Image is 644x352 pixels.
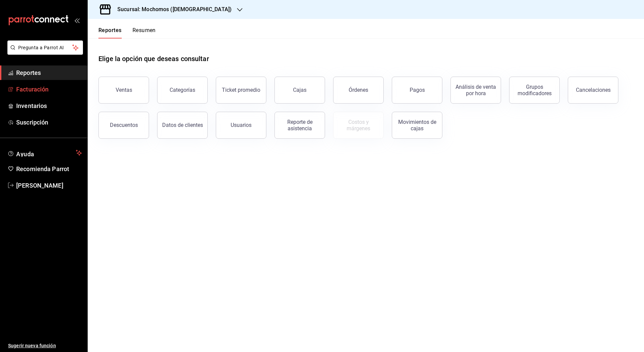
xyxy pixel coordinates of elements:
[576,87,611,93] div: Cancelaciones
[514,84,555,97] div: Grupos modificadores
[16,149,73,157] span: Ayuda
[98,77,149,104] button: Ventas
[157,112,208,139] button: Datos de clientes
[396,119,438,132] div: Movimientos de cajas
[392,112,442,139] button: Movimientos de cajas
[112,5,232,13] h3: Sucursal: Mochomos ([DEMOGRAPHIC_DATA])
[98,27,156,38] div: navigation tabs
[333,112,384,139] button: Contrata inventarios para ver este reporte
[16,68,82,77] span: Reportes
[133,27,156,38] button: Resumen
[116,87,132,93] div: Ventas
[8,342,82,349] span: Sugerir nueva función
[231,122,252,128] div: Usuarios
[274,112,325,139] button: Reporte de asistencia
[5,49,83,56] a: Pregunta a Parrot AI
[338,119,379,132] div: Costos y márgenes
[98,112,149,139] button: Descuentos
[455,84,497,97] div: Análisis de venta por hora
[392,77,442,104] button: Pagos
[293,86,307,94] div: Cajas
[349,87,368,93] div: Órdenes
[222,87,260,93] div: Ticket promedio
[509,77,560,104] button: Grupos modificadores
[568,77,618,104] button: Cancelaciones
[16,101,82,110] span: Inventarios
[74,18,80,23] button: open_drawer_menu
[7,40,83,55] button: Pregunta a Parrot AI
[18,44,72,51] span: Pregunta a Parrot AI
[16,164,82,173] span: Recomienda Parrot
[110,122,138,128] div: Descuentos
[274,77,325,104] a: Cajas
[16,85,82,94] span: Facturación
[216,112,266,139] button: Usuarios
[279,119,321,132] div: Reporte de asistencia
[98,27,122,38] button: Reportes
[16,181,82,190] span: [PERSON_NAME]
[410,87,425,93] div: Pagos
[216,77,266,104] button: Ticket promedio
[157,77,208,104] button: Categorías
[170,87,195,93] div: Categorías
[162,122,203,128] div: Datos de clientes
[98,54,209,64] h1: Elige la opción que deseas consultar
[333,77,384,104] button: Órdenes
[450,77,501,104] button: Análisis de venta por hora
[16,118,82,127] span: Suscripción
